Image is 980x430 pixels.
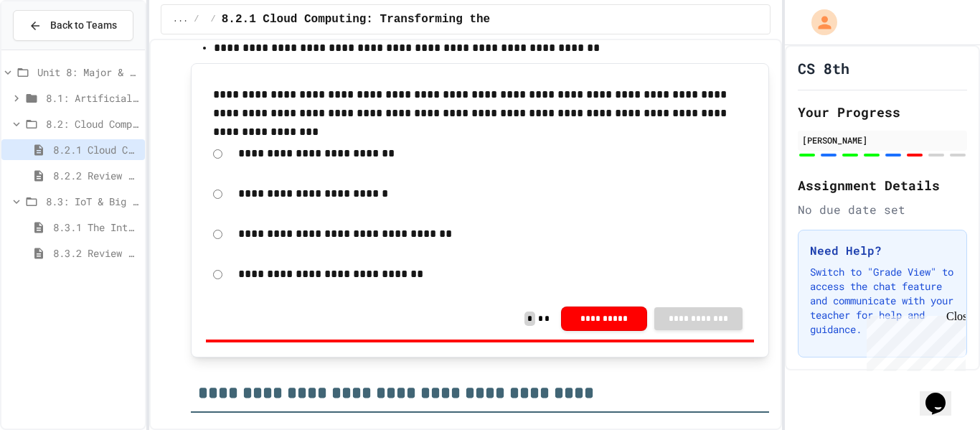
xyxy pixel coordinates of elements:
[810,265,955,337] p: Switch to "Grade View" to access the chat feature and communicate with your teacher for help and ...
[861,310,966,371] iframe: chat widget
[194,14,199,25] span: /
[802,134,963,146] div: [PERSON_NAME]
[798,102,967,122] h2: Your Progress
[46,116,139,131] span: 8.2: Cloud Computing
[50,18,117,33] span: Back to Teams
[53,142,139,157] span: 8.2.1 Cloud Computing: Transforming the Digital World
[798,58,849,78] h1: CS 8th
[211,14,216,25] span: /
[37,65,139,80] span: Unit 8: Major & Emerging Technologies
[796,6,841,39] div: My Account
[46,90,139,106] span: 8.1: Artificial Intelligence Basics
[798,201,967,218] div: No due date set
[6,6,99,91] div: Chat with us now!Close
[222,11,587,28] span: 8.2.1 Cloud Computing: Transforming the Digital World
[53,220,139,235] span: 8.3.1 The Internet of Things and Big Data: Our Connected Digital World
[46,194,139,209] span: 8.3: IoT & Big Data
[13,10,133,41] button: Back to Teams
[920,373,966,416] iframe: chat widget
[53,168,139,183] span: 8.2.2 Review - Cloud Computing
[173,14,189,25] span: ...
[810,242,955,259] h3: Need Help?
[53,246,139,261] span: 8.3.2 Review - The Internet of Things and Big Data
[798,175,967,195] h2: Assignment Details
